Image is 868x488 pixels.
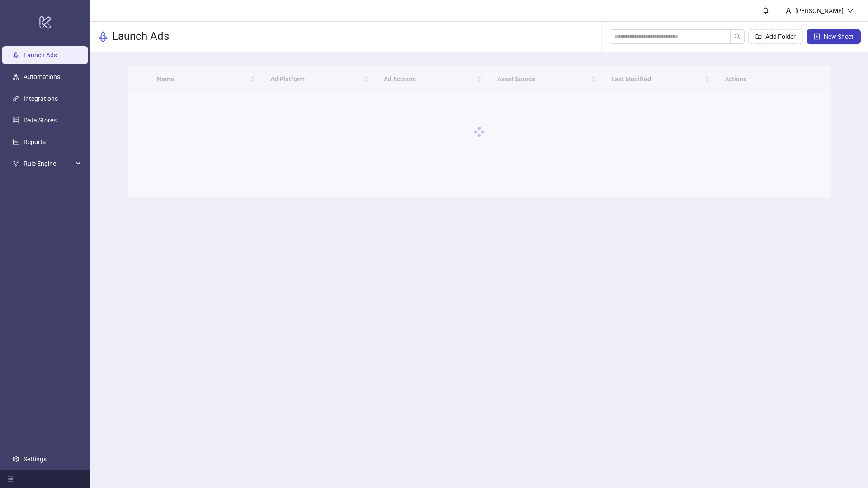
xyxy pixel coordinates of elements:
span: rocket [98,31,108,42]
a: Launch Ads [24,52,57,59]
span: search [734,33,741,40]
span: Add Folder [765,33,796,40]
span: user [785,8,792,14]
button: Add Folder [748,29,803,44]
span: fork [13,160,19,167]
a: Integrations [24,95,58,102]
span: menu-fold [7,476,14,482]
div: [PERSON_NAME] [792,6,847,16]
a: Reports [24,138,46,145]
span: down [847,8,854,14]
a: Data Stores [24,117,57,124]
span: New Sheet [824,33,854,40]
span: folder-add [755,33,762,40]
h3: Launch Ads [112,29,169,44]
a: Settings [24,455,47,463]
span: bell [763,7,769,14]
span: Rule Engine [24,155,73,173]
span: plus-square [814,33,820,40]
a: Automations [24,73,60,80]
button: New Sheet [807,29,861,44]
